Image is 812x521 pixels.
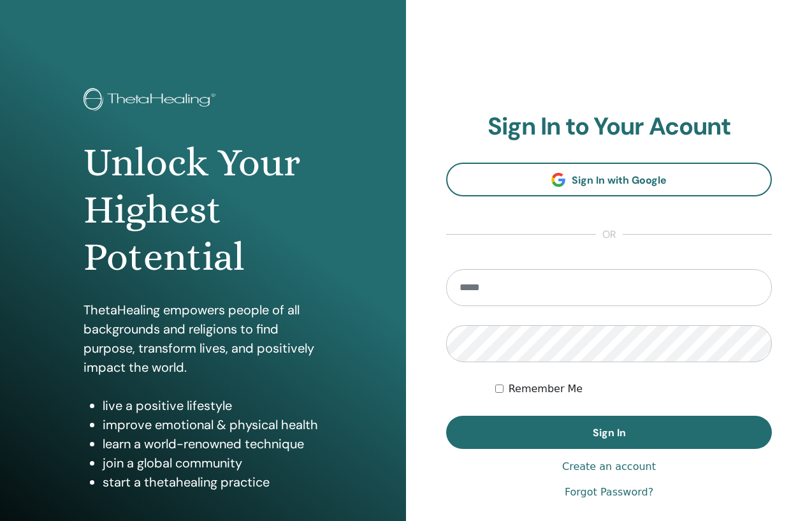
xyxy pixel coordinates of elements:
p: ThetaHealing empowers people of all backgrounds and religions to find purpose, transform lives, a... [83,300,323,377]
button: Sign In [446,416,772,449]
a: Forgot Password? [565,485,653,500]
li: learn a world-renowned technique [103,434,323,453]
h2: Sign In to Your Acount [446,112,772,142]
li: start a thetahealing practice [103,473,323,492]
a: Sign In with Google [446,163,772,196]
h1: Unlock Your Highest Potential [83,139,323,281]
label: Remember Me [509,381,583,397]
span: Sign In [593,426,626,439]
div: Keep me authenticated indefinitely or until I manually logout [495,381,772,397]
a: Create an account [562,459,656,474]
li: live a positive lifestyle [103,396,323,415]
li: improve emotional & physical health [103,415,323,434]
li: join a global community [103,453,323,473]
span: or [596,227,623,242]
span: Sign In with Google [572,173,667,187]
